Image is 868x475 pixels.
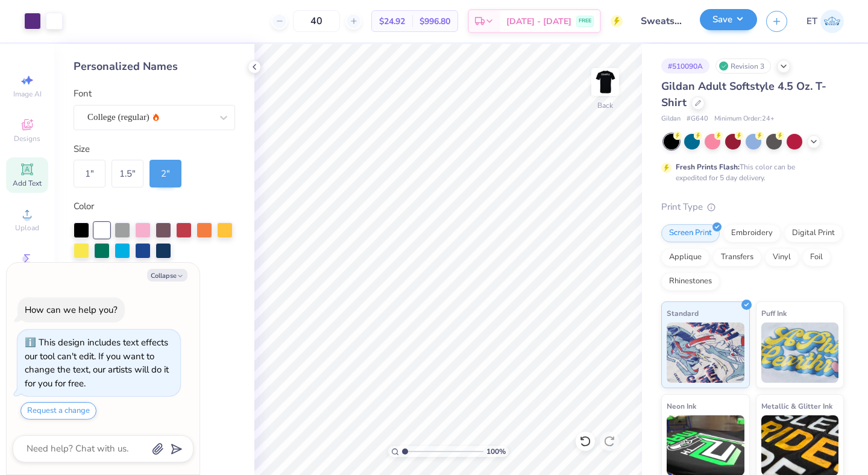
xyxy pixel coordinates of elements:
[13,178,42,188] span: Add Text
[807,10,844,33] a: ET
[379,15,405,28] span: $24.92
[723,224,781,242] div: Embroidery
[667,400,696,412] span: Neon Ink
[74,87,92,101] label: Font
[676,162,824,183] div: This color can be expedited for 5 day delivery.
[661,58,709,74] div: # 510090A
[713,248,761,266] div: Transfers
[661,248,709,266] div: Applique
[820,10,844,33] img: Elaina Thomas
[667,307,699,319] span: Standard
[761,400,832,412] span: Metallic & Glitter Ink
[661,200,844,214] div: Print Type
[661,224,720,242] div: Screen Print
[761,307,787,319] span: Puff Ink
[15,223,39,233] span: Upload
[147,269,187,282] button: Collapse
[579,17,591,25] span: FREE
[293,10,340,32] input: – –
[676,162,740,172] strong: Fresh Prints Flash:
[661,79,826,110] span: Gildan Adult Softstyle 4.5 Oz. T-Shirt
[597,100,613,111] div: Back
[765,248,799,266] div: Vinyl
[20,402,96,420] button: Request a change
[667,322,744,383] img: Standard
[13,89,42,99] span: Image AI
[506,15,571,28] span: [DATE] - [DATE]
[687,114,708,124] span: # G640
[784,224,843,242] div: Digital Print
[700,9,757,30] button: Save
[420,15,450,28] span: $996.80
[715,58,771,74] div: Revision 3
[112,160,143,187] div: 1.5 "
[149,160,181,187] div: 2 "
[74,58,235,75] div: Personalized Names
[593,70,617,94] img: Back
[661,272,720,291] div: Rhinestones
[761,322,839,383] img: Puff Ink
[486,446,506,457] span: 100 %
[661,114,681,124] span: Gildan
[25,336,169,389] div: This design includes text effects our tool can't edit. If you want to change the text, our artist...
[807,14,817,28] span: ET
[802,248,831,266] div: Foil
[14,134,40,143] span: Designs
[632,9,691,33] input: Untitled Design
[74,142,235,156] div: Size
[25,304,118,316] div: How can we help you?
[714,114,775,124] span: Minimum Order: 24 +
[74,160,105,187] div: 1 "
[74,200,235,213] div: Color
